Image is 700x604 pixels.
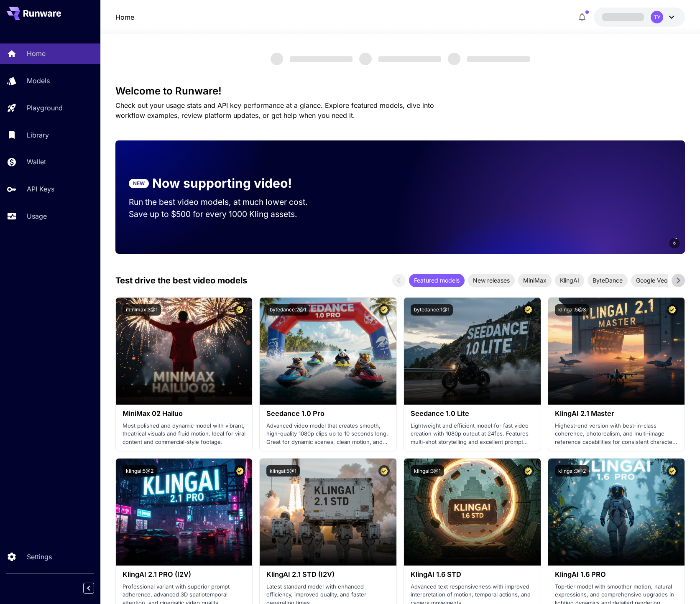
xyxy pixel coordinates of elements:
p: Save up to $500 for every 1000 Kling assets. [129,208,324,220]
h3: KlingAI 2.1 STD (I2V) [266,571,390,579]
button: Certified Model – Vetted for best performance and includes a commercial license. [667,465,678,477]
button: Certified Model – Vetted for best performance and includes a commercial license. [667,304,678,316]
p: Home [27,48,46,59]
img: alt [116,459,253,566]
h3: KlingAI 1.6 PRO [555,571,678,579]
div: Featured models [409,274,465,287]
p: Test drive the best video models [115,274,247,287]
span: New releases [468,276,515,285]
img: alt [548,298,685,405]
p: Settings [27,552,52,562]
span: Featured models [409,276,465,285]
p: Now supporting video! [152,174,292,193]
p: Highest-end version with best-in-class coherence, photorealism, and multi-image reference capabil... [555,422,678,446]
button: bytedance:2@1 [266,304,309,316]
button: Certified Model – Vetted for best performance and includes a commercial license. [378,465,390,477]
div: Google Veo [631,274,672,287]
img: alt [548,459,685,566]
button: Certified Model – Vetted for best performance and includes a commercial license. [523,304,534,316]
h3: Seedance 1.0 Pro [266,410,390,418]
button: klingai:5@2 [123,465,157,477]
button: TY [594,8,685,27]
p: Advanced video model that creates smooth, high-quality 1080p clips up to 10 seconds long. Great f... [266,422,390,446]
h3: KlingAI 2.1 PRO (I2V) [123,571,246,579]
button: Certified Model – Vetted for best performance and includes a commercial license. [234,304,245,316]
img: alt [116,298,253,405]
div: TY [651,11,663,23]
button: Collapse sidebar [83,583,94,594]
h3: KlingAI 1.6 STD [411,571,534,579]
button: bytedance:1@1 [411,304,453,316]
button: Certified Model – Vetted for best performance and includes a commercial license. [378,304,390,316]
span: Google Veo [631,276,672,285]
p: API Keys [27,184,54,194]
button: Certified Model – Vetted for best performance and includes a commercial license. [234,465,245,477]
span: KlingAI [555,276,584,285]
p: Usage [27,211,47,221]
div: MiniMax [518,274,552,287]
div: Collapse sidebar [89,581,100,596]
img: alt [260,298,396,405]
button: minimax:3@1 [123,304,161,316]
button: Certified Model – Vetted for best performance and includes a commercial license. [523,465,534,477]
p: Wallet [27,157,46,167]
button: klingai:5@3 [555,304,589,316]
p: Lightweight and efficient model for fast video creation with 1080p output at 24fps. Features mult... [411,422,534,446]
div: ByteDance [588,274,628,287]
img: alt [404,459,541,566]
button: klingai:3@1 [411,465,444,477]
p: Run the best video models, at much lower cost. [129,196,324,208]
img: alt [404,298,541,405]
h3: KlingAI 2.1 Master [555,410,678,418]
span: ByteDance [588,276,628,285]
button: klingai:3@2 [555,465,589,477]
h3: Welcome to Runware! [115,85,685,97]
div: New releases [468,274,515,287]
h3: Seedance 1.0 Lite [411,410,534,418]
h3: MiniMax 02 Hailuo [123,410,246,418]
span: Check out your usage stats and API key performance at a glance. Explore featured models, dive int... [115,101,434,120]
img: alt [260,459,396,566]
a: Home [115,12,134,22]
p: Models [27,76,50,86]
p: Most polished and dynamic model with vibrant, theatrical visuals and fluid motion. Ideal for vira... [123,422,246,446]
p: Playground [27,103,63,113]
nav: breadcrumb [115,12,134,22]
button: klingai:5@1 [266,465,300,477]
p: Library [27,130,49,140]
span: MiniMax [518,276,552,285]
span: 6 [673,240,676,246]
p: NEW [133,180,145,187]
div: KlingAI [555,274,584,287]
